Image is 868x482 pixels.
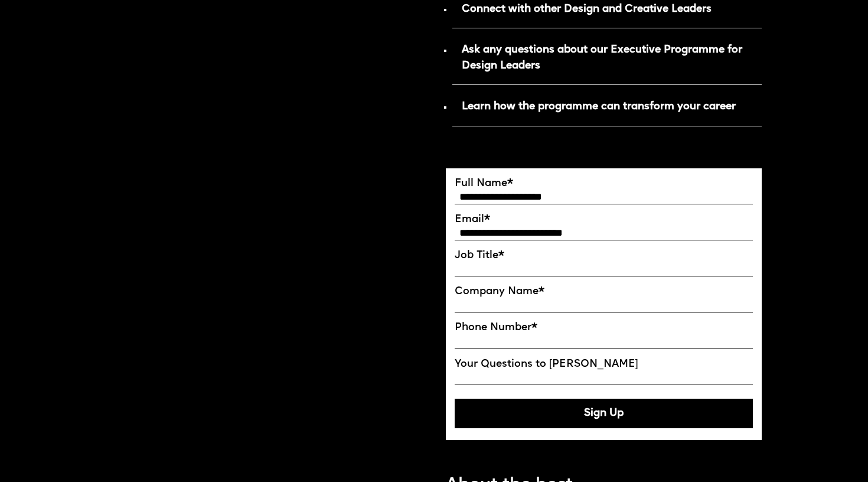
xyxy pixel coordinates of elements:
label: Full Name [455,177,753,190]
label: Email [455,213,753,226]
label: Company Name [455,285,753,298]
strong: Learn how the programme can transform your career [462,102,736,112]
button: Sign Up [455,399,753,428]
label: Phone Number* [455,321,753,334]
strong: Connect with other Design and Creative Leaders [462,4,712,14]
strong: Ask any questions about our Executive Programme for Design Leaders [462,45,742,70]
label: Your Questions to [PERSON_NAME] [455,358,753,370]
label: Job Title [455,249,753,262]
